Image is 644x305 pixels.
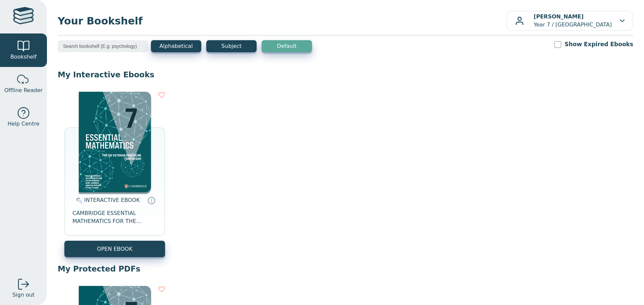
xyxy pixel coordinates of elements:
[565,40,633,49] label: Show Expired Ebooks
[4,86,43,94] span: Offline Reader
[58,70,633,80] p: My Interactive Ebooks
[151,40,201,52] button: Alphabetical
[58,40,148,52] input: Search bookshelf (E.g: psychology)
[64,241,165,257] button: OPEN EBOOK
[84,197,140,203] span: INTERACTIVE EBOOK
[7,120,39,128] span: Help Centre
[10,53,37,61] span: Bookshelf
[58,13,506,28] span: Your Bookshelf
[74,197,83,205] img: interactive.svg
[262,40,312,52] button: Default
[534,13,612,29] p: Year 7 / [GEOGRAPHIC_DATA]
[206,40,257,52] button: Subject
[534,13,584,20] b: [PERSON_NAME]
[72,209,157,225] span: CAMBRIDGE ESSENTIAL MATHEMATICS FOR THE VICTORIAN CURRICULUM YEAR 7 EBOOK 3E
[58,264,633,274] p: My Protected PDFs
[79,92,151,192] img: a4cdec38-c0cf-47c5-bca4-515c5eb7b3e9.png
[506,11,633,31] button: [PERSON_NAME]Year 7 / [GEOGRAPHIC_DATA]
[12,291,35,299] span: Sign out
[147,196,155,204] a: Interactive eBooks are accessed online via the publisher’s portal. They contain interactive resou...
